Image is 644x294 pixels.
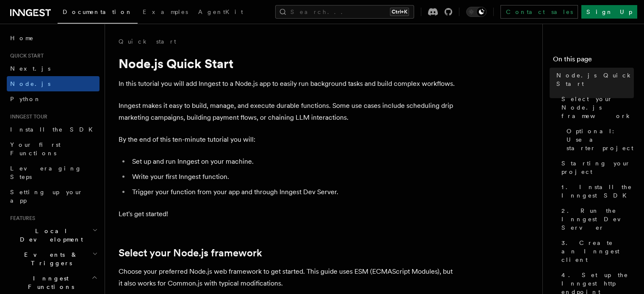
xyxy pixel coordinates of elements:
[7,227,92,244] span: Local Development
[466,7,486,17] button: Toggle dark mode
[581,5,637,19] a: Sign Up
[58,3,138,24] a: Documentation
[7,274,91,291] span: Inngest Functions
[563,124,634,156] a: Optional: Use a starter project
[7,30,100,46] a: Home
[558,203,634,235] a: 2. Run the Inngest Dev Server
[275,5,414,19] button: Search...Ctrl+K
[7,184,100,208] a: Setting up your app
[10,165,82,180] span: Leveraging Steps
[7,122,100,137] a: Install the SDK
[558,235,634,267] a: 3. Create an Inngest client
[561,239,634,264] span: 3. Create an Inngest client
[7,61,100,76] a: Next.js
[7,215,35,222] span: Features
[7,161,100,184] a: Leveraging Steps
[119,208,457,220] p: Let's get started!
[130,156,457,168] li: Set up and run Inngest on your machine.
[10,96,41,102] span: Python
[10,65,50,72] span: Next.js
[119,37,176,46] a: Quick start
[558,156,634,179] a: Starting your project
[7,247,100,271] button: Events & Triggers
[130,171,457,183] li: Write your first Inngest function.
[7,250,92,267] span: Events & Triggers
[567,127,634,152] span: Optional: Use a starter project
[130,186,457,198] li: Trigger your function from your app and through Inngest Dev Server.
[561,206,634,232] span: 2. Run the Inngest Dev Server
[556,71,634,88] span: Node.js Quick Start
[119,247,262,259] a: Select your Node.js framework
[7,52,44,59] span: Quick start
[7,76,100,91] a: Node.js
[561,159,634,176] span: Starting your project
[10,34,34,42] span: Home
[561,183,634,200] span: 1. Install the Inngest SDK
[558,179,634,203] a: 1. Install the Inngest SDK
[553,54,634,68] h4: On this page
[198,8,243,15] span: AgentKit
[193,3,248,23] a: AgentKit
[561,95,634,120] span: Select your Node.js framework
[553,68,634,91] a: Node.js Quick Start
[119,78,457,90] p: In this tutorial you will add Inngest to a Node.js app to easily run background tasks and build c...
[390,8,409,16] kbd: Ctrl+K
[119,266,457,289] p: Choose your preferred Node.js web framework to get started. This guide uses ESM (ECMAScript Modul...
[10,141,61,157] span: Your first Functions
[558,91,634,124] a: Select your Node.js framework
[7,113,47,120] span: Inngest tour
[7,91,100,107] a: Python
[10,189,83,204] span: Setting up your app
[10,80,50,87] span: Node.js
[7,137,100,161] a: Your first Functions
[500,5,578,19] a: Contact sales
[63,8,133,15] span: Documentation
[143,8,188,15] span: Examples
[7,223,100,247] button: Local Development
[119,56,457,71] h1: Node.js Quick Start
[119,100,457,124] p: Inngest makes it easy to build, manage, and execute durable functions. Some use cases include sch...
[138,3,193,23] a: Examples
[10,126,98,133] span: Install the SDK
[119,134,457,146] p: By the end of this ten-minute tutorial you will:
